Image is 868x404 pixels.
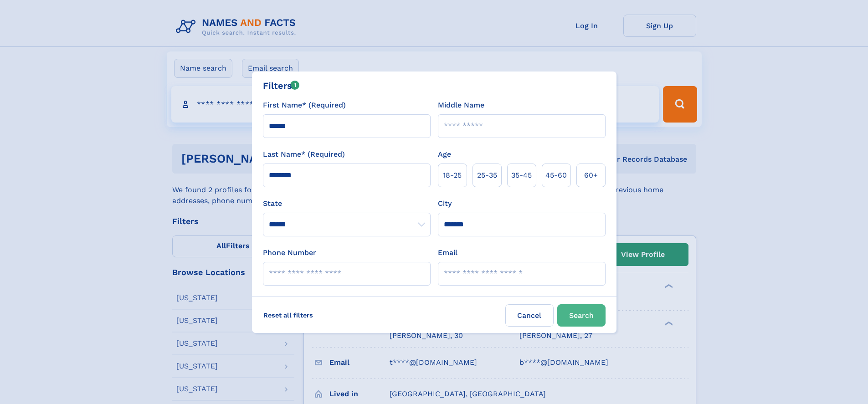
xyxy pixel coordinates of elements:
[477,170,497,181] span: 25‑35
[438,149,451,160] label: Age
[438,100,484,111] label: Middle Name
[263,79,300,92] div: Filters
[443,170,462,181] span: 18‑25
[263,247,316,258] label: Phone Number
[257,304,319,326] label: Reset all filters
[263,149,345,160] label: Last Name* (Required)
[263,198,431,209] label: State
[438,247,457,258] label: Email
[438,198,452,209] label: City
[557,304,606,327] button: Search
[545,170,567,181] span: 45‑60
[263,100,346,111] label: First Name* (Required)
[584,170,598,181] span: 60+
[511,170,532,181] span: 35‑45
[505,304,554,327] label: Cancel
